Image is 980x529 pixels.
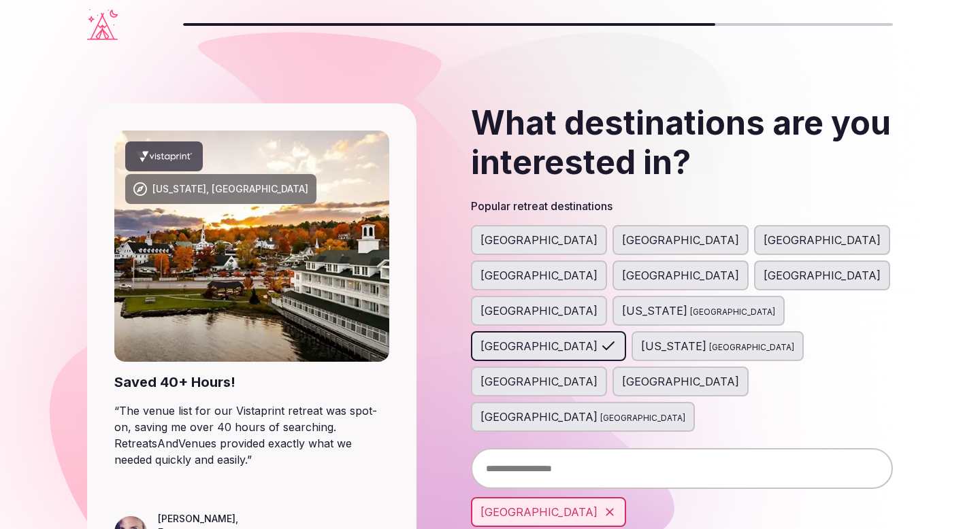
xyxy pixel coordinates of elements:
a: Visit the homepage [87,9,118,40]
span: [GEOGRAPHIC_DATA] [709,341,794,354]
img: New Hampshire, USA [114,131,389,362]
div: Saved 40+ Hours! [114,373,389,392]
span: [US_STATE] [641,338,706,354]
span: [GEOGRAPHIC_DATA] [480,338,598,354]
span: [GEOGRAPHIC_DATA] [690,305,775,319]
span: [US_STATE] [622,303,687,319]
span: [GEOGRAPHIC_DATA] [764,232,881,248]
span: [GEOGRAPHIC_DATA] [480,303,598,319]
span: [GEOGRAPHIC_DATA] [764,267,881,284]
div: [US_STATE], [GEOGRAPHIC_DATA] [152,182,308,196]
span: [GEOGRAPHIC_DATA] [600,411,685,425]
span: [GEOGRAPHIC_DATA] [480,409,598,425]
span: [GEOGRAPHIC_DATA] [480,267,598,284]
h3: Popular retreat destinations [471,198,893,214]
cite: [PERSON_NAME] [158,513,235,524]
span: [GEOGRAPHIC_DATA] [622,373,739,390]
span: [GEOGRAPHIC_DATA] [622,232,739,248]
blockquote: “ The venue list for our Vistaprint retreat was spot-on, saving me over 40 hours of searching. Re... [114,403,389,468]
span: [GEOGRAPHIC_DATA] [480,232,598,248]
h2: What destinations are you interested in? [471,103,893,182]
span: [GEOGRAPHIC_DATA] [622,267,739,284]
svg: Vistaprint company logo [136,150,192,163]
span: [GEOGRAPHIC_DATA] [480,373,598,390]
span: [GEOGRAPHIC_DATA] [480,504,598,520]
